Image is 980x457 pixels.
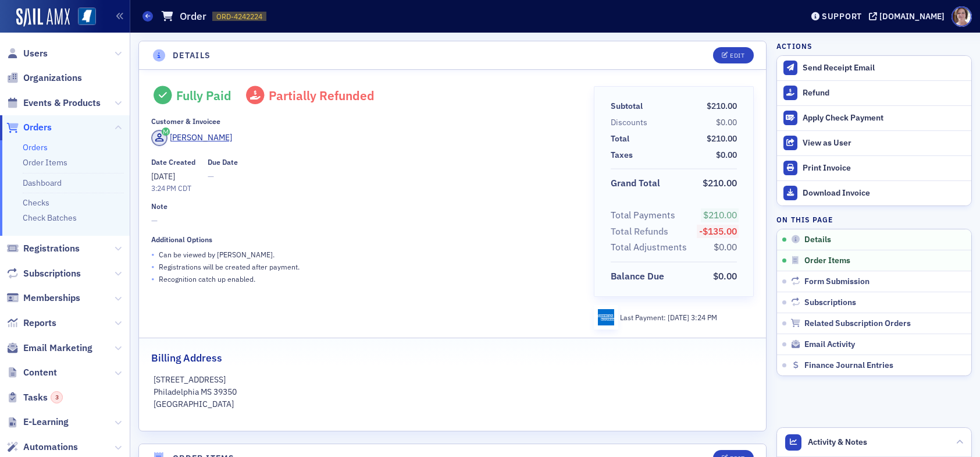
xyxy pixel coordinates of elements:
[23,292,80,304] span: Memberships
[151,273,155,285] span: •
[23,157,67,168] a: Order Items
[777,155,971,180] a: Print Invoice
[23,72,82,84] span: Organizations
[611,176,664,190] span: Grand Total
[23,342,92,355] span: Email Marketing
[6,47,48,60] a: Users
[170,132,232,144] div: [PERSON_NAME]
[703,177,737,189] span: $210.00
[611,133,633,145] span: Total
[23,97,101,109] span: Events & Products
[151,215,578,227] span: —
[151,171,175,182] span: [DATE]
[668,313,691,322] span: [DATE]
[598,309,614,325] img: amex
[151,235,212,244] div: Additional Options
[707,133,737,144] span: $210.00
[804,235,831,245] span: Details
[23,267,81,280] span: Subscriptions
[707,101,737,111] span: $210.00
[730,52,744,59] div: Edit
[777,130,971,155] button: View as User
[804,360,893,371] span: Finance Journal Entries
[151,350,222,366] h2: Billing Address
[714,241,737,253] span: $0.00
[611,133,629,145] div: Total
[23,178,62,188] a: Dashboard
[803,88,965,98] div: Refund
[151,183,176,193] time: 3:24 PM
[70,8,96,27] a: View Homepage
[620,312,717,323] div: Last Payment:
[869,12,949,20] button: [DOMAIN_NAME]
[78,8,96,26] img: SailAMX
[176,88,231,103] div: Fully Paid
[611,176,660,190] div: Grand Total
[6,292,80,304] a: Memberships
[51,391,63,403] div: 3
[6,242,80,255] a: Registrations
[23,121,52,134] span: Orders
[776,41,812,51] h4: Actions
[776,214,972,225] h4: On this page
[611,240,687,254] div: Total Adjustments
[611,225,672,239] span: Total Refunds
[713,47,753,63] button: Edit
[611,100,643,112] div: Subtotal
[6,342,92,355] a: Email Marketing
[159,274,255,284] p: Recognition catch up enabled.
[611,270,664,284] div: Balance Due
[23,391,63,404] span: Tasks
[6,317,56,330] a: Reports
[804,339,855,350] span: Email Activity
[6,72,82,84] a: Organizations
[804,277,869,287] span: Form Submission
[611,208,679,222] span: Total Payments
[822,11,862,22] div: Support
[23,47,48,60] span: Users
[23,212,77,223] a: Check Batches
[777,105,971,130] button: Apply Check Payment
[611,270,668,284] span: Balance Due
[176,183,191,193] span: CDT
[777,56,971,80] button: Send Receipt Email
[23,142,48,153] a: Orders
[23,366,57,379] span: Content
[777,80,971,105] button: Refund
[6,416,69,428] a: E-Learning
[952,6,972,27] span: Profile
[808,436,867,448] span: Activity & Notes
[154,374,752,386] p: [STREET_ADDRESS]
[611,149,637,161] span: Taxes
[154,398,752,410] p: [GEOGRAPHIC_DATA]
[151,130,232,146] a: [PERSON_NAME]
[151,202,168,211] div: Note
[159,249,275,260] p: Can be viewed by [PERSON_NAME] .
[23,242,80,255] span: Registrations
[803,188,965,199] div: Download Invoice
[23,441,78,454] span: Automations
[6,267,81,280] a: Subscriptions
[703,209,737,221] span: $210.00
[713,270,737,282] span: $0.00
[611,100,647,112] span: Subtotal
[216,12,262,22] span: ORD-4242224
[23,197,49,208] a: Checks
[611,225,668,239] div: Total Refunds
[691,313,717,322] span: 3:24 PM
[269,87,375,104] span: Partially Refunded
[154,386,752,398] p: Philadelphia MS 39350
[23,416,69,428] span: E-Learning
[16,8,70,27] img: SailAMX
[6,121,52,134] a: Orders
[6,97,101,109] a: Events & Products
[151,261,155,273] span: •
[6,441,78,454] a: Automations
[804,256,850,266] span: Order Items
[151,158,195,166] div: Date Created
[803,63,965,73] div: Send Receipt Email
[151,249,155,261] span: •
[611,116,647,129] div: Discounts
[804,297,856,308] span: Subscriptions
